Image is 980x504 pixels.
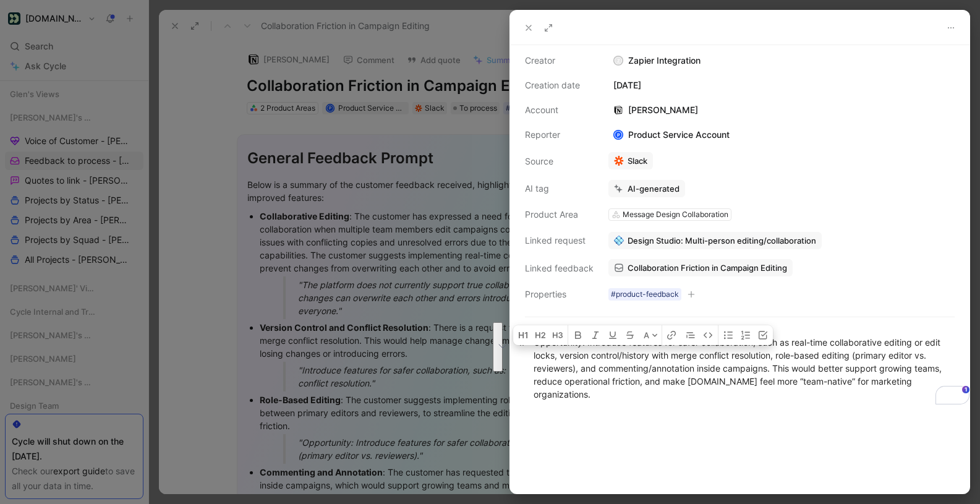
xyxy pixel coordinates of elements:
div: Product Service Account [608,127,735,142]
img: 💠 [614,236,624,246]
div: Linked feedback [525,261,594,276]
div: #product-feedback [611,288,679,301]
div: Zapier Integration [608,53,955,68]
div: P [615,131,623,139]
button: AI-generated [608,180,685,197]
div: Z [615,57,623,65]
div: Account [525,103,594,117]
a: Slack [608,152,653,169]
div: Message Design Collaboration [623,208,728,221]
span: Design Studio: Multi-person editing/collaboration [628,235,816,246]
div: Properties [525,287,594,302]
div: [PERSON_NAME] [608,103,703,117]
div: To enrich screen reader interactions, please activate Accessibility in Grammarly extension settings [510,322,969,414]
div: Source [525,154,594,169]
div: Linked request [525,233,594,248]
div: [DATE] [608,78,955,93]
div: Creation date [525,78,594,93]
div: AI tag [525,181,594,196]
a: Collaboration Friction in Campaign Editing [608,259,793,276]
div: Opportunity: Introduce features for safer collaboration, such as real-time collaborative editing ... [534,336,946,401]
img: logo [613,105,623,115]
button: 💠Design Studio: Multi-person editing/collaboration [608,232,822,249]
span: Collaboration Friction in Campaign Editing [628,262,787,273]
div: AI-generated [628,183,680,194]
div: Reporter [525,127,594,142]
div: Product Area [525,207,594,222]
div: Creator [525,53,594,68]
